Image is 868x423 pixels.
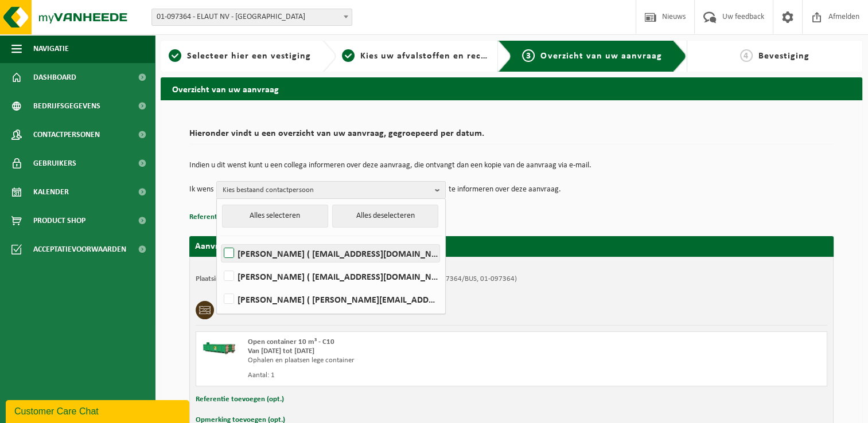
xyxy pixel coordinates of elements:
p: te informeren over deze aanvraag. [449,181,561,198]
span: Product Shop [33,206,85,235]
div: Aantal: 1 [248,371,558,380]
p: Ik wens [189,181,213,198]
span: Open container 10 m³ - C10 [248,338,334,346]
span: Dashboard [33,63,76,92]
img: HK-XC-10-GN-00.png [202,338,236,355]
span: Acceptatievoorwaarden [33,235,126,264]
button: Referentie toevoegen (opt.) [196,392,284,407]
span: Kies bestaand contactpersoon [223,182,430,199]
span: Bevestiging [758,52,809,61]
a: 1Selecteer hier een vestiging [166,49,313,63]
span: Gebruikers [33,149,76,178]
label: [PERSON_NAME] ( [EMAIL_ADDRESS][DOMAIN_NAME] ) [221,268,439,285]
span: 3 [522,49,535,62]
span: Kalender [33,178,69,206]
button: Referentie toevoegen (opt.) [189,210,278,225]
h2: Overzicht van uw aanvraag [161,77,862,100]
label: [PERSON_NAME] ( [EMAIL_ADDRESS][DOMAIN_NAME] ) [221,245,439,262]
div: Ophalen en plaatsen lege container [248,356,558,365]
span: Bedrijfsgegevens [33,92,100,120]
span: Selecteer hier een vestiging [187,52,311,61]
a: 2Kies uw afvalstoffen en recipiënten [342,49,489,63]
span: Overzicht van uw aanvraag [540,52,661,61]
span: Kies uw afvalstoffen en recipiënten [360,52,518,61]
strong: Aanvraag voor [DATE] [195,242,281,251]
span: 1 [169,49,181,62]
button: Kies bestaand contactpersoon [216,181,446,198]
label: [PERSON_NAME] ( [PERSON_NAME][EMAIL_ADDRESS][DOMAIN_NAME] ) [221,291,439,308]
strong: Van [DATE] tot [DATE] [248,347,314,355]
span: 2 [342,49,355,62]
span: Contactpersonen [33,120,100,149]
button: Alles selecteren [222,205,328,228]
strong: Plaatsingsadres: [196,275,246,283]
span: Navigatie [33,34,69,63]
p: Indien u dit wenst kunt u een collega informeren over deze aanvraag, die ontvangt dan een kopie v... [189,162,834,170]
iframe: chat widget [6,398,192,423]
button: Alles deselecteren [332,205,438,228]
span: 01-097364 - ELAUT NV - SINT-NIKLAAS [152,9,352,25]
h2: Hieronder vindt u een overzicht van uw aanvraag, gegroepeerd per datum. [189,129,834,144]
span: 01-097364 - ELAUT NV - SINT-NIKLAAS [151,9,352,26]
span: 4 [740,49,753,62]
